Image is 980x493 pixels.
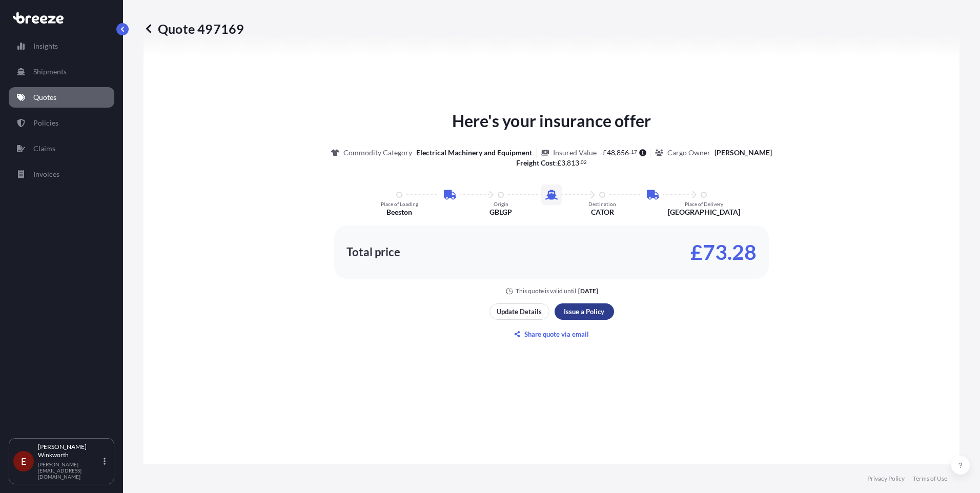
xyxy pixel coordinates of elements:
[567,159,579,167] span: 813
[913,475,947,483] a: Terms of Use
[33,41,58,51] p: Insights
[516,287,576,295] p: This quote is valid until
[615,149,617,156] span: ,
[588,201,616,207] p: Destination
[346,247,400,257] p: Total price
[21,456,26,466] span: E
[578,287,598,295] p: [DATE]
[144,20,244,37] p: Quote 497169
[617,149,629,156] span: 856
[668,207,740,217] p: [GEOGRAPHIC_DATA]
[9,61,114,82] a: Shipments
[489,326,614,342] button: Share quote via email
[607,149,615,156] span: 48
[33,169,59,179] p: Invoices
[667,148,710,158] p: Cargo Owner
[591,207,614,217] p: CATOR
[581,160,587,164] span: 02
[452,109,651,133] p: Here's your insurance offer
[33,143,55,154] p: Claims
[553,148,597,158] p: Insured Value
[555,303,614,320] button: Issue a Policy
[33,118,58,128] p: Policies
[580,160,581,164] span: .
[33,67,67,77] p: Shipments
[685,201,723,207] p: Place of Delivery
[9,164,114,184] a: Invoices
[381,201,418,207] p: Place of Loading
[489,303,549,320] button: Update Details
[561,159,565,167] span: 3
[524,329,589,339] p: Share quote via email
[416,148,532,158] p: Electrical Machinery and Equipment
[494,201,508,207] p: Origin
[9,36,114,56] a: Insights
[631,150,637,154] span: 17
[867,475,905,483] a: Privacy Policy
[9,87,114,108] a: Quotes
[9,113,114,133] a: Policies
[343,148,412,158] p: Commodity Category
[38,461,101,480] p: [PERSON_NAME][EMAIL_ADDRESS][DOMAIN_NAME]
[565,159,567,167] span: ,
[516,158,555,167] b: Freight Cost
[497,306,542,317] p: Update Details
[9,138,114,159] a: Claims
[564,306,604,317] p: Issue a Policy
[516,158,587,168] p: :
[489,207,512,217] p: GBLGP
[386,207,412,217] p: Beeston
[690,244,757,260] p: £73.28
[714,148,772,158] p: [PERSON_NAME]
[629,150,630,154] span: .
[557,159,561,167] span: £
[603,149,607,156] span: £
[33,92,56,102] p: Quotes
[38,443,101,459] p: [PERSON_NAME] Winkworth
